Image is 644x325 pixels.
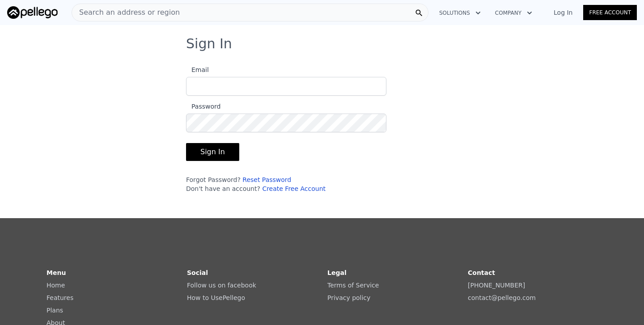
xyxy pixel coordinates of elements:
[543,8,583,17] a: Log In
[468,269,495,276] strong: Contact
[186,36,458,52] h3: Sign In
[186,175,386,193] div: Forgot Password? Don't have an account?
[187,282,256,289] a: Follow us on facebook
[187,294,245,301] a: How to UsePellego
[47,269,66,276] strong: Menu
[187,269,208,276] strong: Social
[242,176,291,183] a: Reset Password
[7,6,58,19] img: Pellego
[468,294,536,301] a: contact@pellego.com
[186,66,209,73] span: Email
[583,5,637,20] a: Free Account
[47,307,63,314] a: Plans
[186,77,386,96] input: Email
[432,5,488,21] button: Solutions
[468,282,525,289] a: [PHONE_NUMBER]
[47,294,73,301] a: Features
[488,5,539,21] button: Company
[327,269,347,276] strong: Legal
[186,114,386,132] input: Password
[186,143,239,161] button: Sign In
[327,282,379,289] a: Terms of Service
[72,7,180,18] span: Search an address or region
[262,185,326,192] a: Create Free Account
[47,282,65,289] a: Home
[327,294,370,301] a: Privacy policy
[186,103,220,110] span: Password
